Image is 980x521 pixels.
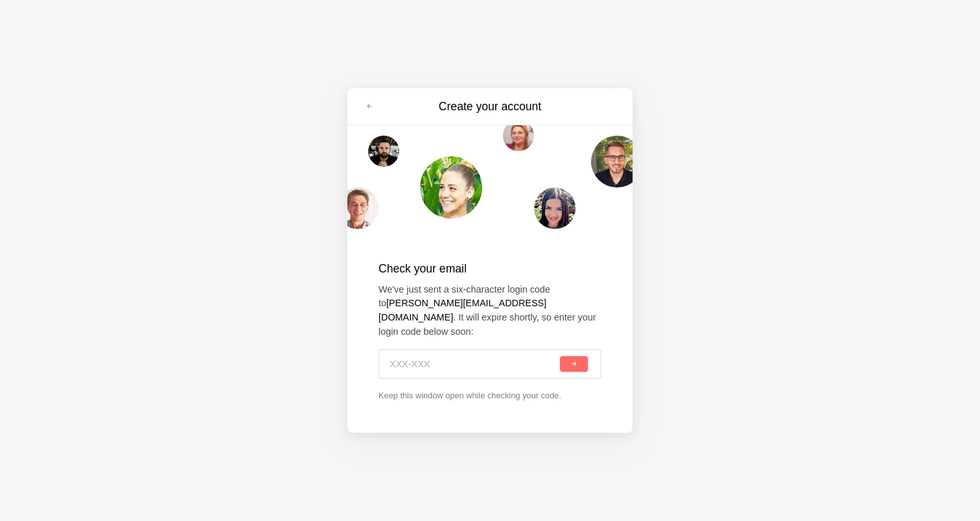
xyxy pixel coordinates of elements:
h3: Create your account [381,99,599,115]
p: Keep this window open while checking your code. [379,389,601,402]
strong: [PERSON_NAME][EMAIL_ADDRESS][DOMAIN_NAME] [379,298,546,322]
h2: Check your email [379,260,601,277]
p: We've just sent a six-character login code to . It will expire shortly, so enter your login code ... [379,283,601,339]
input: XXX-XXX [390,350,557,378]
